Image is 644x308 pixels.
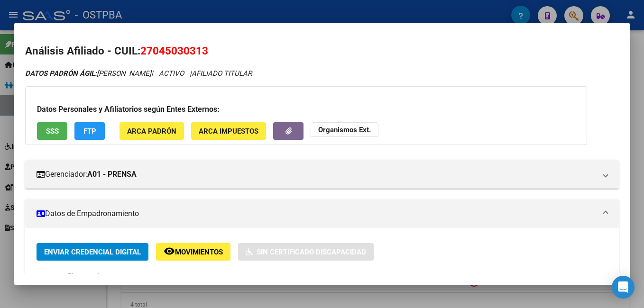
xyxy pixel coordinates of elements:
h2: Análisis Afiliado - CUIL: [25,43,619,59]
button: Organismos Ext. [311,122,378,137]
strong: Organismos Ext. [318,126,371,134]
span: SSS [46,127,59,136]
span: [PERSON_NAME] [25,69,151,78]
button: FTP [74,122,105,140]
strong: A01 - PRENSA [87,169,137,180]
i: | ACTIVO | [25,69,252,78]
span: Sin Certificado Discapacidad [257,248,366,256]
span: ARCA Impuestos [199,127,258,136]
button: SSS [37,122,67,140]
mat-expansion-panel-header: Gerenciador:A01 - PRENSA [25,160,619,189]
mat-panel-title: Datos de Empadronamiento [37,208,596,219]
button: Movimientos [156,243,230,261]
mat-expansion-panel-header: Datos de Empadronamiento [25,199,619,228]
mat-icon: remove_red_eye [164,245,175,257]
span: AFILIADO TITULAR [192,69,252,78]
div: Open Intercom Messenger [612,276,635,299]
mat-panel-title: Gerenciador: [37,169,596,180]
button: ARCA Padrón [120,122,184,140]
button: Enviar Credencial Digital [37,243,148,261]
strong: DATOS PADRÓN ÁGIL: [25,69,97,78]
button: Sin Certificado Discapacidad [238,243,374,261]
span: 27045030313 [140,45,208,57]
strong: Etiquetas: [37,272,68,281]
span: ARCA Padrón [127,127,176,136]
span: Capitado - [75,272,107,281]
button: ARCA Impuestos [191,122,266,140]
span: Enviar Credencial Digital [44,248,141,256]
h3: Datos Personales y Afiliatorios según Entes Externos: [37,104,575,115]
span: FTP [83,127,96,136]
span: Movimientos [175,248,223,256]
